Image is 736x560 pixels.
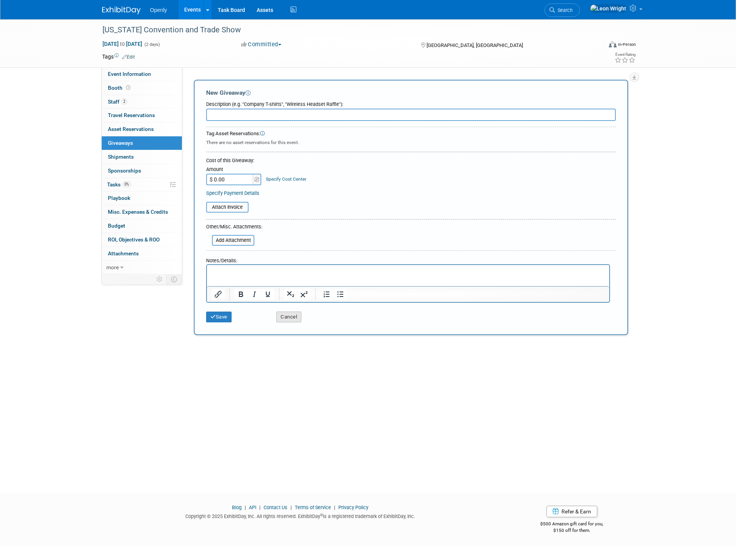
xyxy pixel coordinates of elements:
[108,71,151,77] span: Event Information
[207,265,609,286] iframe: Rich Text Area
[618,42,636,47] div: In-Person
[102,81,182,95] a: Booth
[276,312,301,322] button: Cancel
[206,89,616,97] div: New Giveaway
[108,154,134,160] span: Shipments
[590,4,627,13] img: Leon Wright
[150,7,167,13] span: Openly
[102,233,182,246] a: ROI, Objectives & ROO
[555,7,573,13] span: Search
[102,109,182,122] a: Travel Reservations
[107,181,131,188] span: Tasks
[206,97,616,108] div: Description (e.g. "Company T-shirts", "Wireless Headset Raffle"):
[427,42,523,48] span: [GEOGRAPHIC_DATA], [GEOGRAPHIC_DATA]
[123,181,131,187] span: 0%
[144,42,160,47] span: (2 days)
[102,247,182,260] a: Attachments
[100,23,590,37] div: [US_STATE] Convention and Trade Show
[166,274,182,284] td: Toggle Event Tabs
[102,164,182,178] a: Sponsorships
[297,289,311,300] button: Superscript
[102,122,182,136] a: Asset Reservations
[289,505,294,510] span: |
[261,289,274,300] button: Underline
[239,40,284,49] button: Committed
[320,289,333,300] button: Numbered list
[206,223,262,232] div: Other/Misc. Attachments:
[249,505,256,510] a: API
[108,85,132,91] span: Booth
[609,41,617,47] img: Format-Inperson.png
[108,168,141,174] span: Sponsorships
[108,195,130,201] span: Playbook
[102,191,182,205] a: Playbook
[102,511,498,520] div: Copyright © 2025 ExhibitDay, Inc. All rights reserved. ExhibitDay is a registered trademark of Ex...
[102,53,135,60] td: Tags
[108,223,125,229] span: Budget
[206,137,616,146] div: There are no asset reservations for this event.
[206,130,616,137] div: Tag Asset Reservations:
[264,505,287,510] a: Contact Us
[546,506,597,517] a: Refer & Earn
[102,205,182,219] a: Misc. Expenses & Credits
[124,85,132,91] span: Booth not reserved yet
[108,209,168,215] span: Misc. Expenses & Credits
[102,150,182,164] a: Shipments
[106,264,119,270] span: more
[248,289,261,300] button: Italic
[266,176,306,182] a: Specify Cost Center
[108,112,155,118] span: Travel Reservations
[108,250,139,257] span: Attachments
[102,178,182,191] a: Tasks0%
[295,505,331,510] a: Terms of Service
[338,505,368,510] a: Privacy Policy
[102,95,182,109] a: Staff2
[108,236,160,243] span: ROI, Objectives & ROO
[108,140,133,146] span: Giveaways
[102,67,182,81] a: Event Information
[232,505,242,510] a: Blog
[102,7,141,14] img: ExhibitDay
[556,40,636,52] div: Event Format
[206,190,259,196] a: Specify Payment Details
[334,289,347,300] button: Bullet list
[206,312,232,322] button: Save
[121,99,127,104] span: 2
[544,3,580,17] a: Search
[320,513,323,517] sup: ®
[102,40,143,47] span: [DATE] [DATE]
[284,289,297,300] button: Subscript
[206,166,262,174] div: Amount
[510,516,634,533] div: $500 Amazon gift card for you,
[212,289,225,300] button: Insert/edit link
[257,505,262,510] span: |
[153,274,166,284] td: Personalize Event Tab Strip
[206,157,616,164] div: Cost of this Giveaway:
[243,505,248,510] span: |
[510,527,634,534] div: $150 off for them.
[108,126,154,132] span: Asset Reservations
[102,136,182,150] a: Giveaways
[102,261,182,274] a: more
[122,54,135,60] a: Edit
[332,505,337,510] span: |
[102,219,182,233] a: Budget
[234,289,247,300] button: Bold
[615,53,635,57] div: Event Rating
[119,41,126,47] span: to
[206,254,610,264] div: Notes/Details:
[108,99,127,105] span: Staff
